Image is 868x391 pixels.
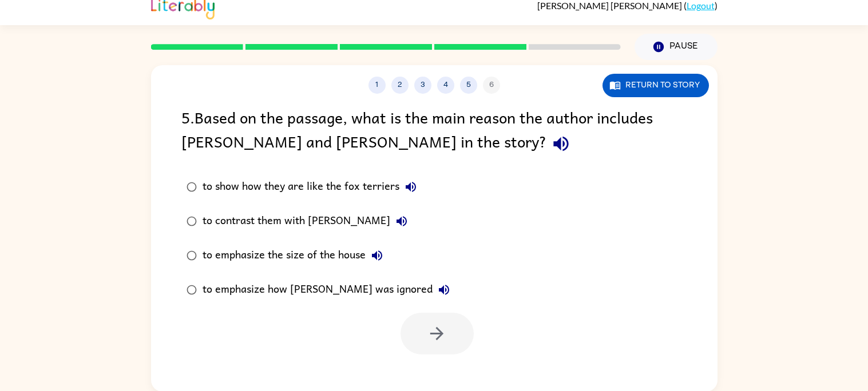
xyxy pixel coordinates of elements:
[414,77,431,94] button: 3
[203,244,389,267] div: to emphasize the size of the house
[366,244,389,267] button: to emphasize the size of the house
[391,77,409,94] button: 2
[203,210,413,233] div: to contrast them with [PERSON_NAME]
[368,77,386,94] button: 1
[390,210,413,233] button: to contrast them with [PERSON_NAME]
[437,77,454,94] button: 4
[635,34,718,60] button: Pause
[603,74,709,97] button: Return to story
[460,77,477,94] button: 5
[433,278,455,301] button: to emphasize how [PERSON_NAME] was ignored
[399,175,422,198] button: to show how they are like the fox terriers
[203,278,455,301] div: to emphasize how [PERSON_NAME] was ignored
[203,175,422,198] div: to show how they are like the fox terriers
[181,105,687,158] div: 5 . Based on the passage, what is the main reason the author includes [PERSON_NAME] and [PERSON_N...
